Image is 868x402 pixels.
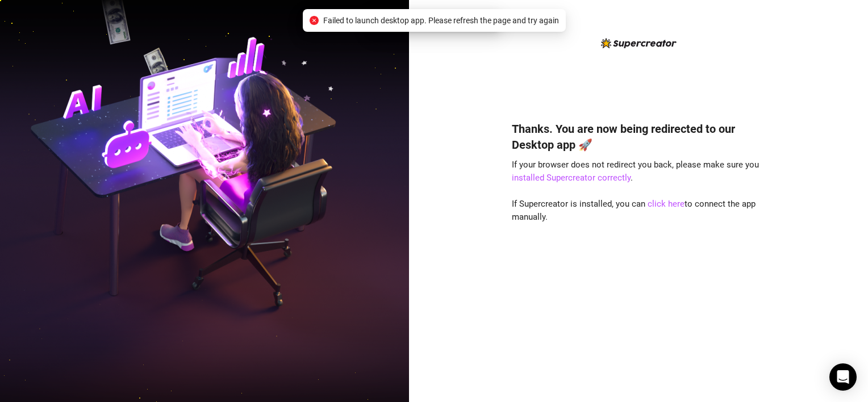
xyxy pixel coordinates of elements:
[512,121,765,153] h4: Thanks. You are now being redirected to our Desktop app 🚀
[648,199,685,209] a: click here
[512,199,756,223] span: If Supercreator is installed, you can to connect the app manually.
[512,160,759,183] span: If your browser does not redirect you back, please make sure you .
[829,363,857,391] div: Open Intercom Messenger
[601,38,677,48] img: logo-BBDzfeDw.svg
[512,173,631,183] a: installed Supercreator correctly
[310,16,319,25] span: close-circle
[323,14,559,27] span: Failed to launch desktop app. Please refresh the page and try again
